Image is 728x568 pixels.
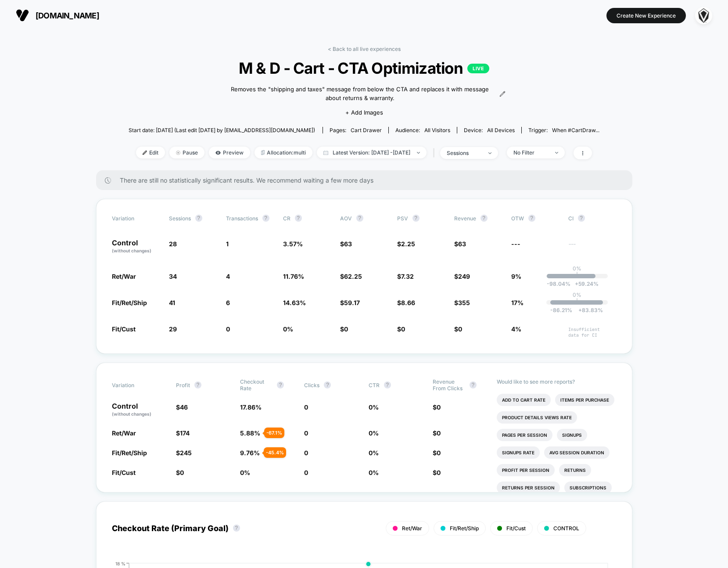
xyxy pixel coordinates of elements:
[261,150,265,155] img: rebalance
[323,151,328,155] img: calendar
[513,149,549,156] div: No Filter
[397,215,408,222] span: PSV
[345,109,383,116] span: + Add Images
[433,403,441,411] span: $
[222,85,497,102] span: Removes the "shipping and taxes" message from below the CTA and replaces it with message about re...
[112,215,160,222] span: Variation
[506,525,526,532] span: Fit/Cust
[412,215,420,222] button: ?
[553,525,579,532] span: CONTROL
[112,411,151,417] span: (without changes)
[573,291,581,298] p: 0%
[555,394,614,406] li: Items Per Purchase
[550,307,572,313] span: -86.21 %
[397,325,405,333] span: $
[112,273,136,280] span: Ret/War
[324,381,331,388] button: ?
[194,381,201,388] button: ?
[576,298,578,305] p: |
[401,240,415,248] span: 2.25
[454,215,476,222] span: Revenue
[143,151,147,155] img: edit
[568,327,617,338] span: Insufficient data for CI
[437,449,441,457] span: 0
[176,403,188,411] span: $
[112,403,167,417] p: Control
[240,449,260,457] span: 9.76 %
[433,449,441,457] span: $
[129,127,315,133] span: Start date: [DATE] (Last edit [DATE] by [EMAIL_ADDRESS][DOMAIN_NAME])
[511,273,521,280] span: 9%
[344,325,348,333] span: 0
[169,240,177,248] span: 28
[304,429,308,437] span: 0
[340,299,360,306] span: $
[568,241,617,254] span: ---
[169,215,191,222] span: Sessions
[401,325,405,333] span: 0
[497,411,577,424] li: Product Details Views Rate
[240,429,260,437] span: 5.88 %
[401,273,414,280] span: 7.32
[115,561,126,566] tspan: 18 %
[497,482,560,494] li: Returns Per Session
[112,449,147,457] span: Fit/Ret/Ship
[169,299,175,306] span: 41
[328,46,401,52] a: < Back to all live experiences
[511,325,521,333] span: 4%
[555,152,558,154] img: end
[112,325,136,333] span: Fit/Cust
[169,325,177,333] span: 29
[16,9,29,22] img: Visually logo
[112,378,160,392] span: Variation
[13,8,102,22] button: [DOMAIN_NAME]
[578,307,582,313] span: +
[283,299,306,306] span: 14.63 %
[226,240,229,248] span: 1
[488,152,491,154] img: end
[487,127,515,133] span: all devices
[437,429,441,437] span: 0
[255,147,312,158] span: Allocation: multi
[226,215,258,222] span: Transactions
[226,325,230,333] span: 0
[120,176,615,184] span: There are still no statistically significant results. We recommend waiting a few more days
[458,240,466,248] span: 63
[578,215,585,222] button: ?
[570,280,599,287] span: 59.24 %
[401,299,415,306] span: 8.66
[576,272,578,278] p: |
[511,299,524,306] span: 17%
[369,469,379,476] span: 0 %
[497,378,617,385] p: Would like to see more reports?
[528,215,535,222] button: ?
[437,469,441,476] span: 0
[277,381,284,388] button: ?
[283,273,304,280] span: 11.76 %
[317,147,427,158] span: Latest Version: [DATE] - [DATE]
[169,147,204,158] span: Pause
[240,469,250,476] span: 0 %
[283,215,290,222] span: CR
[497,429,552,441] li: Pages Per Session
[454,299,470,306] span: $
[692,7,715,25] button: ppic
[559,464,591,476] li: Returns
[112,299,147,306] span: Fit/Ret/Ship
[467,64,489,73] p: LIVE
[176,429,190,437] span: $
[397,273,414,280] span: $
[433,429,441,437] span: $
[176,449,192,457] span: $
[344,299,360,306] span: 59.17
[397,240,415,248] span: $
[454,240,466,248] span: $
[544,446,610,459] li: Avg Session Duration
[574,307,603,313] span: 83.83 %
[180,403,188,411] span: 46
[180,449,192,457] span: 245
[606,8,686,23] button: Create New Experience
[369,403,379,411] span: 0 %
[470,381,477,388] button: ?
[450,525,479,532] span: Fit/Ret/Ship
